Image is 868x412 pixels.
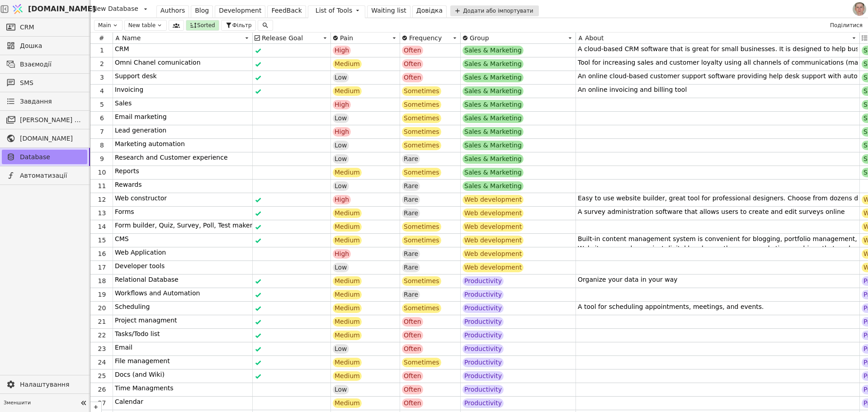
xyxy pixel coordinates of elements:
p: Reports [115,166,139,176]
span: Pain [340,34,353,42]
div: Medium [333,276,362,286]
div: Productivity [462,276,504,286]
p: Research and Customer experience [115,153,228,162]
a: Автоматизації [2,168,87,183]
span: Group [470,34,489,42]
span: Завдання [20,97,52,106]
div: Sales & Marketing [462,73,524,82]
div: Medium [333,371,362,381]
div: High [333,195,351,204]
div: High [333,100,351,109]
p: Email marketing [115,112,167,122]
a: CRM [2,20,87,34]
div: 8 [91,141,113,150]
div: Web development [462,236,524,245]
div: Sales & Marketing [462,86,524,96]
div: 14 [91,222,113,232]
div: Sometimes [402,236,441,245]
a: Development [215,5,265,18]
span: Organize your data in your way [578,275,678,288]
div: Productivity [462,344,504,354]
div: Often [402,73,423,82]
a: Взаємодії [2,57,87,71]
div: 25 [91,371,113,381]
div: Often [402,46,423,55]
div: 16 [91,249,113,259]
div: Sometimes [402,86,441,96]
span: Зменшити [4,399,77,407]
div: Довідка [416,6,443,15]
p: Invoicing [115,85,143,95]
span: Database [20,152,83,162]
span: About [585,34,604,42]
div: Productivity [462,290,504,299]
div: Medium [333,208,362,218]
span: Omni Chanel comunication [115,58,201,71]
span: A cloud-based CRM software that is great for small businesses. It is designed to help businesses ... [578,44,858,57]
div: Low [333,344,349,354]
a: SMS [2,76,87,90]
p: Marketing automation [115,139,185,149]
div: 20 [91,303,113,313]
div: 26 [91,385,113,394]
span: [PERSON_NAME] розсилки [20,115,83,125]
span: Web Application [115,248,166,260]
p: Rewards [115,180,142,189]
div: Often [402,385,423,394]
button: Main [92,20,123,31]
span: CRM [115,44,129,57]
div: 15 [91,236,113,245]
div: Sales & Marketing [462,100,524,109]
div: 6 [91,114,113,123]
div: Sales & Marketing [462,168,524,177]
div: Rare [402,208,420,218]
span: Дошка [20,41,83,51]
a: Завдання [2,94,87,109]
div: Sometimes [402,141,441,150]
span: Project managment [115,316,177,328]
div: Web development [462,195,524,204]
div: Rare [402,249,420,259]
p: Support desk [115,71,157,81]
div: Medium [333,398,362,408]
a: [DOMAIN_NAME] [2,131,87,146]
img: Logo [11,0,24,18]
a: Database [2,150,87,164]
button: New table [124,20,167,31]
div: Sales & Marketing [462,114,524,123]
div: Medium [333,86,362,96]
p: Lead generation [115,126,166,135]
div: High [333,46,351,55]
p: Developer tools [115,261,165,271]
span: Relational Database [115,275,179,288]
div: 2 [91,59,113,69]
div: List of Tools [316,6,352,15]
div: Sometimes [402,358,441,367]
div: Low [333,181,349,191]
span: [DOMAIN_NAME] [20,134,83,143]
div: Sales & Marketing [462,127,524,137]
span: Name [122,34,141,42]
span: SMS [20,78,83,88]
div: Sales & Marketing [462,46,524,55]
div: Web development [462,208,524,218]
div: Rare [402,195,420,204]
a: List of Tools [308,5,365,18]
div: Rare [402,263,420,272]
span: Easy to use website builder, great tool for professional designers. Choose from dozens designer-m... [578,194,858,206]
div: Development [219,6,261,15]
div: Low [333,263,349,272]
div: 10 [91,168,113,177]
div: High [333,249,351,259]
a: Налаштування [2,377,87,392]
div: 5 [91,100,113,109]
a: Blog [191,5,213,18]
div: Medium [333,290,362,299]
div: 9 [91,154,113,164]
div: Sometimes [402,222,441,232]
div: Productivity [462,303,504,313]
div: Often [402,398,423,408]
div: Low [333,154,349,164]
div: Medium [333,331,362,340]
div: Productivity [462,331,504,340]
